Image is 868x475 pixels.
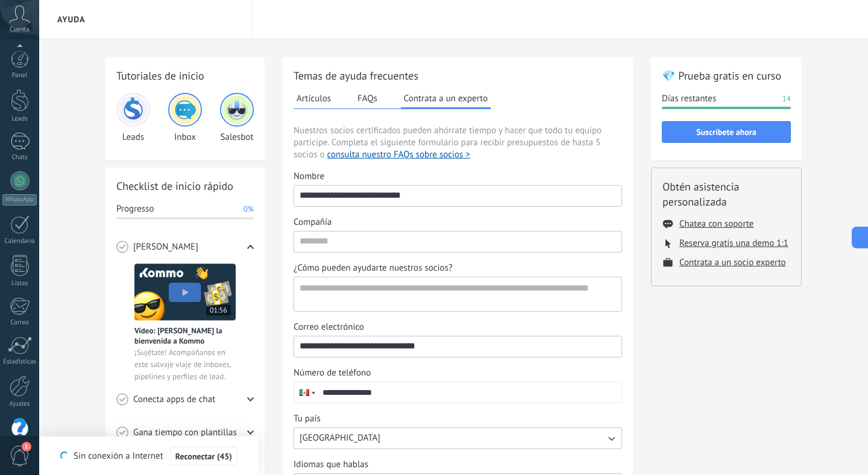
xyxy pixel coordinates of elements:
span: Suscríbete ahora [696,128,756,136]
div: WhatsApp [2,194,37,206]
span: [PERSON_NAME] [133,241,198,253]
div: Sin conexión a Internet [60,446,237,466]
button: Contrata a un socio experto [679,257,786,268]
input: Nombre [294,186,621,205]
span: [GEOGRAPHIC_DATA] [300,432,380,444]
h2: Temas de ayuda frecuentes [294,68,622,83]
span: Conecta apps de chat [133,394,215,406]
button: Artículos [294,89,334,107]
span: Progresso [116,203,154,215]
input: Correo electrónico [294,336,621,356]
div: Correo [2,319,37,327]
h2: 💎 Prueba gratis en curso [662,68,791,83]
span: Vídeo: [PERSON_NAME] la bienvenida a Kommo [134,326,236,346]
span: 14 [782,93,791,105]
button: Suscríbete ahora [662,121,791,143]
span: 1 [22,442,31,451]
button: FAQs [354,89,380,107]
button: Reserva gratis una demo 1:1 [679,237,788,249]
input: Número de teléfono [317,382,621,403]
img: Meet video [134,263,236,321]
h2: Tutoriales de inicio [116,68,254,83]
div: Chats [2,154,37,162]
span: Nuestros socios certificados pueden ahórrate tiempo y hacer que todo tu equipo participe. Complet... [294,125,622,161]
div: Mexico: + 52 [294,382,317,403]
span: ¿Cómo pueden ayudarte nuestros socios? [294,262,453,274]
div: Ajustes [2,400,37,408]
span: Correo electrónico [294,321,364,333]
div: Panel [2,72,37,80]
span: Días restantes [662,93,716,105]
div: Calendario [2,237,37,245]
span: ¡Sujétate! Acompáñanos en este salvaje viaje de inboxes, pipelines y perfiles de lead. [134,347,236,383]
button: Chatea con soporte [679,218,753,230]
button: consulta nuestro FAQs sobre socios > [327,149,470,161]
div: Leads [2,115,37,123]
span: Cuenta [10,26,30,34]
span: Número de teléfono [294,367,371,379]
button: Reconectar (45) [171,447,237,466]
span: Tu país [294,413,321,425]
button: Contrata a un experto [401,89,491,109]
span: Reconectar (45) [175,452,232,461]
h2: Checklist de inicio rápido [116,178,254,193]
input: Compañía [294,231,621,251]
span: Idiomas que hablas [294,459,368,471]
h2: Obtén asistencia personalizada [662,179,790,209]
span: Gana tiempo con plantillas [133,427,237,439]
span: Compañía [294,216,332,228]
div: Estadísticas [2,358,37,366]
button: Tu país [294,427,622,449]
span: 0% [244,203,254,215]
div: Inbox [168,93,202,143]
div: Salesbot [220,93,254,143]
span: Nombre [294,171,324,183]
div: Leads [116,93,150,143]
textarea: ¿Cómo pueden ayudarte nuestros socios? [294,277,619,311]
div: Listas [2,280,37,288]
